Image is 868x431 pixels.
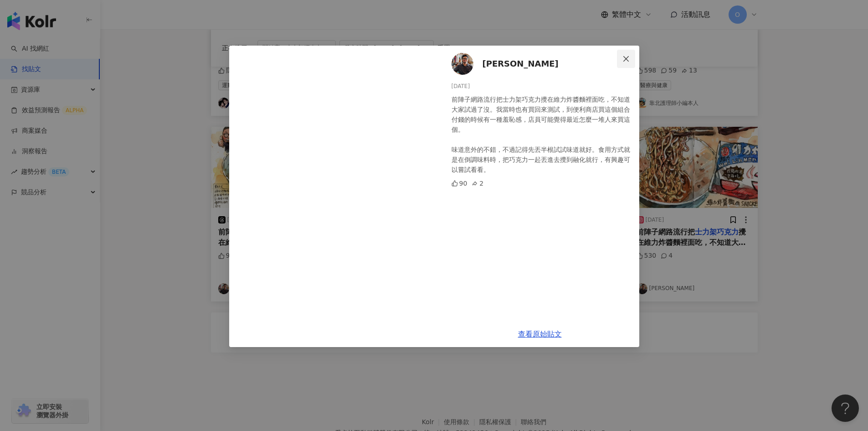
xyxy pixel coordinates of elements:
[452,94,632,175] div: 前陣子網路流行把士力架巧克力攪在維力炸醬麵裡面吃，不知道大家試過了沒。我當時也有買回來測試，到便利商店買這個組合付錢的時候有一種羞恥感，店員可能覺得最近怎麼一堆人來買這個。 味道意外的不錯，不過...
[518,330,562,338] a: 查看原始貼文
[452,53,473,75] img: KOL Avatar
[452,82,632,91] div: [DATE]
[452,178,467,188] div: 90
[483,57,559,70] span: [PERSON_NAME]
[452,53,619,75] a: KOL Avatar[PERSON_NAME]
[622,55,630,62] span: close
[472,178,483,188] div: 2
[617,50,635,68] button: Close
